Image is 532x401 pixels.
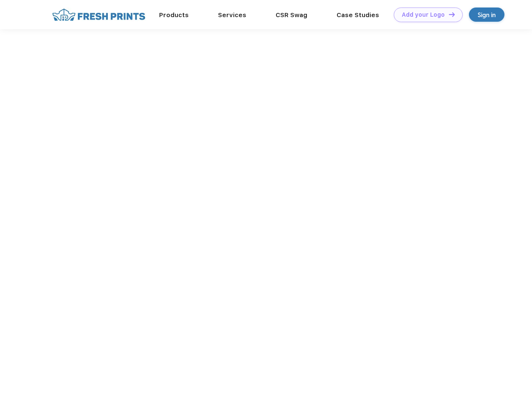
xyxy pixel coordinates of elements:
div: Sign in [478,10,496,20]
div: Add your Logo [402,11,445,18]
a: Products [159,11,189,19]
a: Sign in [469,8,504,22]
img: DT [449,12,455,17]
img: fo%20logo%202.webp [50,8,148,22]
